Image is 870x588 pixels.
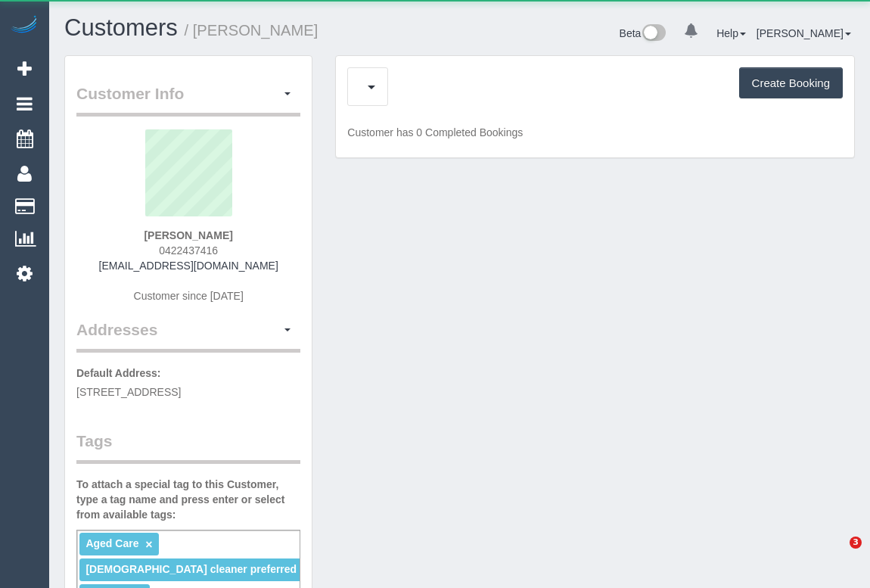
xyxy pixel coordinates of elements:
[144,229,232,241] strong: [PERSON_NAME]
[185,22,318,39] small: / [PERSON_NAME]
[85,563,297,575] span: [DEMOGRAPHIC_DATA] cleaner preferred
[347,125,843,140] p: Customer has 0 Completed Bookings
[76,430,300,464] legend: Tags
[716,27,746,39] a: Help
[76,477,300,522] label: To attach a special tag to this Customer, type a tag name and press enter or select from availabl...
[620,27,666,39] a: Beta
[134,290,244,302] span: Customer since [DATE]
[159,244,218,257] span: 0422437416
[76,366,161,381] label: Default Address:
[64,14,178,41] a: Customers
[641,24,666,44] img: New interface
[739,67,843,99] button: Create Booking
[9,15,39,36] img: Automaid Logo
[85,537,138,549] span: Aged Care
[76,82,300,117] legend: Customer Info
[145,538,152,551] a: ×
[76,386,181,398] span: [STREET_ADDRESS]
[757,27,851,39] a: [PERSON_NAME]
[819,537,855,573] iframe: Intercom live chat
[99,260,278,272] a: [EMAIL_ADDRESS][DOMAIN_NAME]
[850,537,862,549] span: 3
